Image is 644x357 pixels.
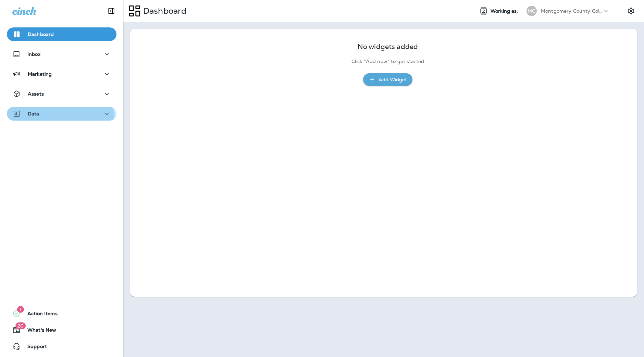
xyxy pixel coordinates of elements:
[27,51,40,57] p: Inbox
[358,44,418,50] p: No widgets added
[21,311,58,319] span: Action Items
[7,107,116,121] button: Data
[21,327,56,335] span: What's New
[15,322,26,329] span: 20
[7,87,116,101] button: Assets
[28,71,52,77] p: Marketing
[351,59,424,64] p: Click "Add new" to get started
[527,6,537,16] div: MC
[7,340,116,353] button: Support
[541,8,603,14] p: Montgomery County Golf ([GEOGRAPHIC_DATA])
[7,27,116,41] button: Dashboard
[363,73,412,86] button: Add Widget
[21,344,47,352] span: Support
[28,91,44,97] p: Assets
[7,307,116,320] button: 1Action Items
[625,5,637,17] button: Settings
[28,32,54,37] p: Dashboard
[379,75,407,84] div: Add Widget
[102,4,121,18] button: Collapse Sidebar
[28,111,39,116] p: Data
[140,6,186,16] p: Dashboard
[491,8,520,14] span: Working as:
[17,306,24,313] span: 1
[7,323,116,337] button: 20What's New
[7,47,116,61] button: Inbox
[7,67,116,81] button: Marketing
